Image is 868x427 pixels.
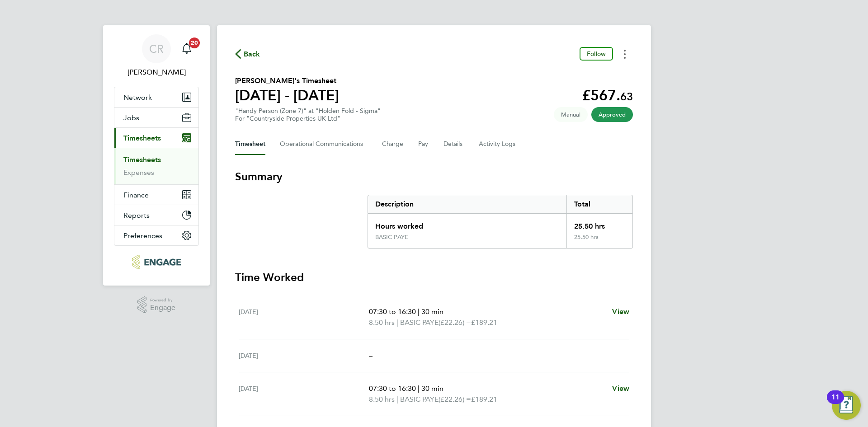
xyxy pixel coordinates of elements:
[114,255,199,269] a: Go to home page
[418,133,429,155] button: Pay
[123,93,152,102] span: Network
[443,133,464,155] button: Details
[369,318,395,327] span: 8.50 hrs
[178,34,196,63] a: 20
[439,318,471,327] span: (£22.26) =
[114,185,198,205] button: Finance
[114,87,198,107] button: Network
[137,296,176,314] a: Powered byEngage
[620,90,633,103] span: 63
[418,307,420,316] span: |
[587,50,606,58] span: Follow
[150,304,175,312] span: Engage
[396,395,398,404] span: |
[369,307,416,316] span: 07:30 to 16:30
[239,383,369,405] div: [DATE]
[114,128,198,148] button: Timesheets
[239,306,369,328] div: [DATE]
[612,306,629,317] a: View
[580,47,613,61] button: Follow
[582,87,633,104] app-decimal: £567.
[612,383,629,394] a: View
[235,107,381,122] div: "Handy Person (Zone 7)" at "Holden Fold - Sigma"
[235,86,339,104] h1: [DATE] - [DATE]
[114,67,199,78] span: Callum Riley
[114,225,198,245] button: Preferences
[114,148,198,184] div: Timesheets
[418,384,420,393] span: |
[189,38,200,48] span: 20
[123,231,162,240] span: Preferences
[280,133,368,155] button: Operational Communications
[479,133,517,155] button: Activity Logs
[566,214,632,234] div: 25.50 hrs
[123,191,149,199] span: Finance
[421,307,443,316] span: 30 min
[400,317,439,328] span: BASIC PAYE
[382,133,404,155] button: Charge
[149,43,164,55] span: CR
[123,134,161,142] span: Timesheets
[123,168,154,177] a: Expenses
[132,255,180,269] img: northbuildrecruit-logo-retina.png
[150,296,175,304] span: Powered by
[244,49,260,60] span: Back
[123,211,150,220] span: Reports
[375,234,408,241] div: BASIC PAYE
[239,350,369,361] div: [DATE]
[591,107,633,122] span: This timesheet has been approved.
[368,214,566,234] div: Hours worked
[235,48,260,60] button: Back
[471,318,497,327] span: £189.21
[123,155,161,164] a: Timesheets
[566,195,632,213] div: Total
[612,384,629,393] span: View
[566,234,632,248] div: 25.50 hrs
[617,47,633,61] button: Timesheets Menu
[123,113,139,122] span: Jobs
[612,307,629,316] span: View
[235,115,381,122] div: For "Countryside Properties UK Ltd"
[400,394,439,405] span: BASIC PAYE
[832,391,861,420] button: Open Resource Center, 11 new notifications
[396,318,398,327] span: |
[831,397,840,409] div: 11
[114,34,199,78] a: CR[PERSON_NAME]
[421,384,443,393] span: 30 min
[471,395,497,404] span: £189.21
[114,205,198,225] button: Reports
[439,395,471,404] span: (£22.26) =
[235,169,633,184] h3: Summary
[103,25,210,286] nav: Main navigation
[235,270,633,285] h3: Time Worked
[368,195,633,249] div: Summary
[235,75,339,86] h2: [PERSON_NAME]'s Timesheet
[369,395,395,404] span: 8.50 hrs
[235,133,265,155] button: Timesheet
[554,107,588,122] span: This timesheet was manually created.
[368,195,566,213] div: Description
[369,351,373,360] span: –
[114,108,198,127] button: Jobs
[369,384,416,393] span: 07:30 to 16:30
